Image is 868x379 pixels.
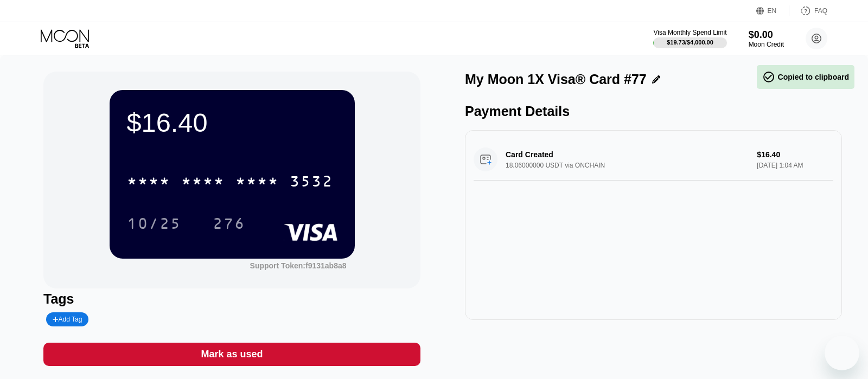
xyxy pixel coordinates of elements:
div: EN [768,7,777,15]
div: My Moon 1X Visa® Card #77 [465,72,647,87]
div: Add Tag [53,316,82,323]
div: 276 [205,210,253,237]
div: $0.00Moon Credit [749,29,784,48]
iframe: Button to launch messaging window [825,336,859,370]
div: FAQ [789,5,827,16]
div: FAQ [814,7,827,15]
div: EN [756,5,789,16]
div: Mark as used [43,343,420,366]
div: 10/25 [127,216,181,234]
div: Copied to clipboard [762,70,849,83]
div: Payment Details [465,104,842,119]
div: 276 [213,216,245,234]
div: Moon Credit [749,41,784,48]
span:  [762,70,775,83]
div: 10/25 [119,210,189,237]
div: Tags [43,291,420,307]
div: Visa Monthly Spend Limit [653,29,726,36]
div: Add Tag [46,312,88,326]
div: Mark as used [201,348,263,361]
div: 3532 [290,174,333,191]
div: Support Token:f9131ab8a8 [250,261,347,270]
div: Visa Monthly Spend Limit$19.73/$4,000.00 [653,29,726,48]
div: $16.40 [127,107,337,138]
div: $0.00 [749,29,784,41]
div: Support Token: f9131ab8a8 [250,261,347,270]
div: $19.73 / $4,000.00 [667,39,713,46]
